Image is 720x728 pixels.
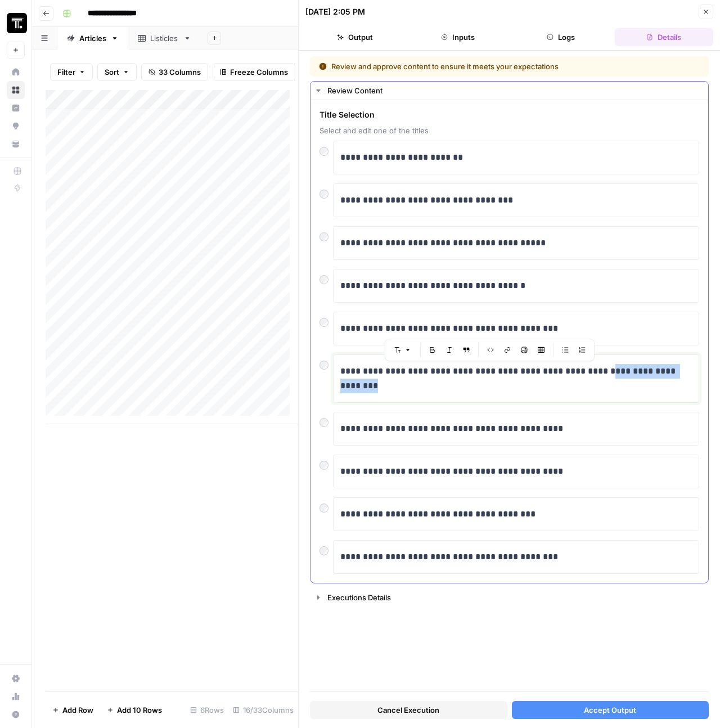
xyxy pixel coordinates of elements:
a: Browse [7,81,25,99]
button: Inputs [408,28,507,46]
a: Articles [57,27,128,50]
span: Add 10 Rows [117,704,162,716]
button: Logs [512,28,610,46]
button: Add 10 Rows [100,701,169,719]
span: Sort [105,66,119,78]
a: Your Data [7,135,25,153]
div: Articles [79,33,106,44]
button: 33 Columns [141,63,208,81]
span: Freeze Columns [230,66,288,78]
button: Freeze Columns [213,63,295,81]
div: Executions Details [327,592,701,603]
div: 16/33 Columns [228,701,298,719]
button: Add Row [46,701,100,719]
div: 6 Rows [186,701,228,719]
span: Title Selection [319,109,699,120]
span: Cancel Execution [377,704,439,716]
button: Cancel Execution [310,701,507,719]
span: Filter [57,66,75,78]
span: Add Row [62,704,93,716]
span: 33 Columns [159,66,201,78]
div: [DATE] 2:05 PM [305,6,365,17]
a: Insights [7,99,25,117]
button: Review Content [310,82,708,100]
button: Help + Support [7,705,25,723]
a: Opportunities [7,117,25,135]
button: Sort [97,63,137,81]
a: Home [7,63,25,81]
button: Filter [50,63,93,81]
a: Settings [7,669,25,687]
button: Details [615,28,713,46]
div: Review and approve content to ensure it meets your expectations [319,61,629,72]
button: Workspace: Thoughtspot [7,9,25,37]
img: Thoughtspot Logo [7,13,27,33]
button: Output [305,28,404,46]
button: Executions Details [310,588,708,606]
a: Listicles [128,27,201,50]
div: Listicles [150,33,179,44]
button: Accept Output [512,701,709,719]
div: Review Content [310,100,708,583]
a: Usage [7,687,25,705]
div: Review Content [327,85,701,96]
span: Accept Output [584,704,636,716]
span: Select and edit one of the titles [319,125,699,136]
